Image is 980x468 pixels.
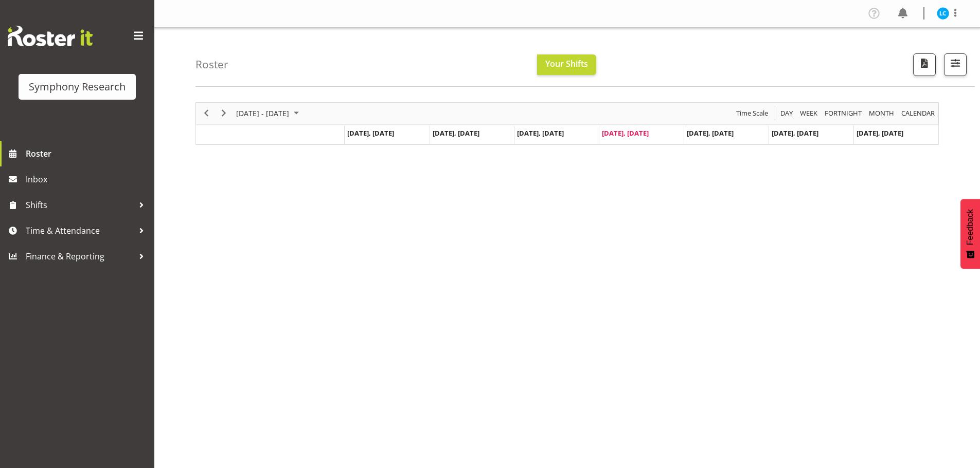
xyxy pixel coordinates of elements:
[217,107,231,120] button: Next
[29,79,126,95] div: Symphony Research
[433,128,479,138] span: [DATE], [DATE]
[26,172,149,187] span: Inbox
[944,53,967,76] button: Filter Shifts
[913,53,936,76] button: Download a PDF of the roster according to the set date range.
[772,128,818,138] span: [DATE], [DATE]
[26,197,134,213] span: Shifts
[779,107,794,120] span: Day
[235,107,304,120] button: August 2025
[824,107,863,120] span: Fortnight
[779,107,795,120] button: Timeline Day
[26,223,134,238] span: Time & Attendance
[545,58,588,69] span: Your Shifts
[687,128,734,138] span: [DATE], [DATE]
[347,128,394,138] span: [DATE], [DATE]
[960,199,980,269] button: Feedback - Show survey
[8,26,93,46] img: Rosterit website logo
[233,103,305,124] div: August 18 - 24, 2025
[195,102,939,145] div: Timeline Week of August 21, 2025
[602,128,649,138] span: [DATE], [DATE]
[798,107,819,120] button: Timeline Week
[900,107,936,120] span: calendar
[26,249,134,264] span: Finance & Reporting
[868,107,895,120] span: Month
[799,107,818,120] span: Week
[857,128,903,138] span: [DATE], [DATE]
[198,103,215,124] div: previous period
[937,7,949,20] img: lindsay-carroll-holland11869.jpg
[735,107,769,120] span: Time Scale
[867,107,896,120] button: Timeline Month
[195,59,228,70] h4: Roster
[735,107,770,120] button: Time Scale
[823,107,864,120] button: Fortnight
[235,107,290,120] span: [DATE] - [DATE]
[215,103,233,124] div: next period
[200,107,213,120] button: Previous
[966,209,975,245] span: Feedback
[517,128,564,138] span: [DATE], [DATE]
[537,54,596,75] button: Your Shifts
[900,107,937,120] button: Month
[26,146,149,161] span: Roster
